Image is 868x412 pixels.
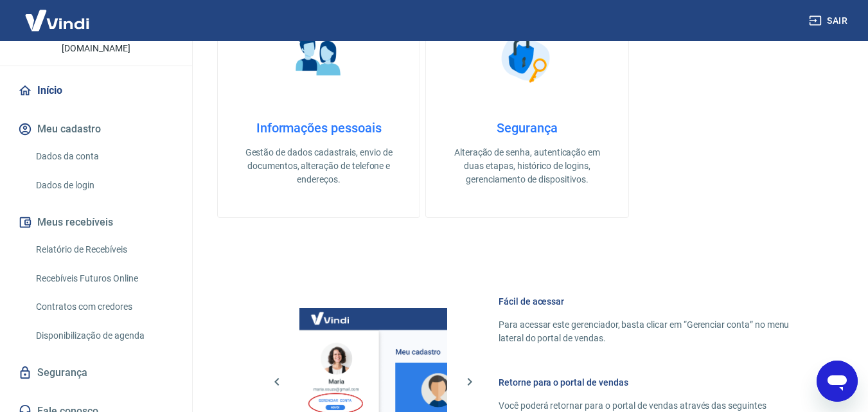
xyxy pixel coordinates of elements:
h6: Retorne para o portal de vendas [499,376,806,389]
p: Alteração de senha, autenticação em duas etapas, histórico de logins, gerenciamento de dispositivos. [447,146,607,186]
button: Sair [806,9,853,33]
p: Gestão de dados cadastrais, envio de documentos, alteração de telefone e endereços. [238,146,399,186]
button: Meus recebíveis [15,208,177,237]
img: Informações pessoais [287,25,351,89]
a: Segurança [15,359,177,387]
h6: Fácil de acessar [499,295,806,308]
button: Meu cadastro [15,115,177,143]
a: Relatório de Recebíveis [31,237,177,263]
a: Disponibilização de agenda [31,323,177,349]
a: Início [15,76,177,105]
h4: Segurança [447,120,607,136]
a: Dados da conta [31,143,177,170]
img: Segurança [495,25,559,89]
a: Recebíveis Futuros Online [31,265,177,292]
a: Dados de login [31,172,177,199]
img: Vindi [15,1,99,40]
iframe: Botão para abrir a janela de mensagens [817,361,858,402]
a: Contratos com credores [31,294,177,320]
h4: Informações pessoais [238,120,399,136]
p: [DOMAIN_NAME][EMAIL_ADDRESS][DOMAIN_NAME] [10,28,182,55]
p: Para acessar este gerenciador, basta clicar em “Gerenciar conta” no menu lateral do portal de ven... [499,318,806,345]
